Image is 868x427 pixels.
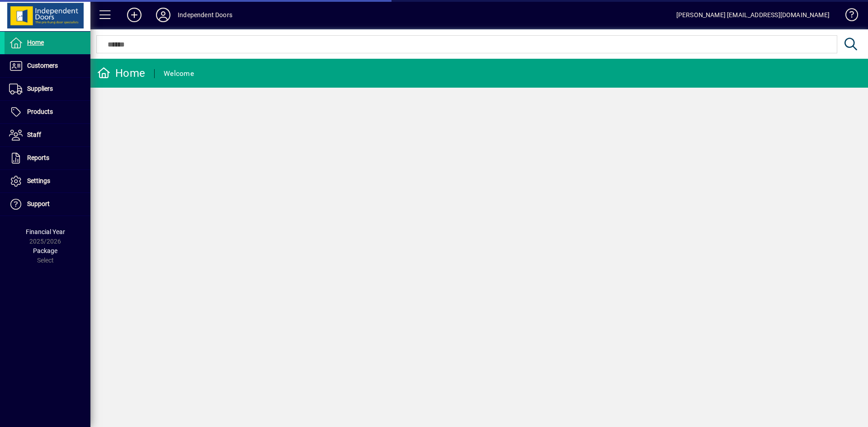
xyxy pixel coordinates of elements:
[5,193,90,216] a: Support
[5,147,90,169] a: Reports
[676,8,830,22] div: [PERSON_NAME] [EMAIL_ADDRESS][DOMAIN_NAME]
[27,154,49,161] span: Reports
[178,8,232,22] div: Independent Doors
[5,55,90,77] a: Customers
[5,170,90,192] a: Settings
[33,247,57,254] span: Package
[97,66,145,80] div: Home
[27,62,58,69] span: Customers
[27,85,53,92] span: Suppliers
[27,177,50,184] span: Settings
[26,228,65,235] span: Financial Year
[839,2,857,31] a: Knowledge Base
[120,7,149,23] button: Add
[27,39,44,46] span: Home
[27,200,50,207] span: Support
[27,131,41,138] span: Staff
[5,124,90,146] a: Staff
[5,78,90,100] a: Suppliers
[164,66,194,81] div: Welcome
[149,7,178,23] button: Profile
[5,101,90,123] a: Products
[27,108,53,115] span: Products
